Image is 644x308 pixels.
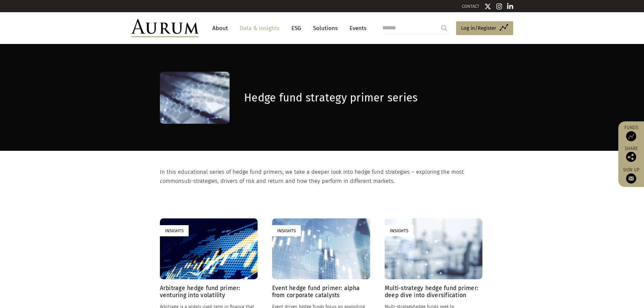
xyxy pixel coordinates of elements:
input: Submit [437,21,451,35]
h4: Event hedge fund primer: alpha from corporate catalysts [272,284,370,299]
a: ESG [288,22,305,34]
h4: Multi-strategy hedge fund primer: deep dive into diversification [385,284,482,299]
a: CONTACT [462,4,479,9]
div: Insights [272,225,301,236]
a: Funds [622,125,641,141]
a: Events [346,22,366,34]
span: Log in/Register [461,24,496,32]
img: Share this post [626,152,636,162]
img: Aurum [131,19,199,37]
div: Share [622,146,641,162]
a: Solutions [310,22,341,34]
h1: Hedge fund strategy primer series [244,91,482,104]
img: Linkedin icon [507,3,513,10]
a: Log in/Register [456,21,513,35]
p: In this educational series of hedge fund primers, we take a deeper look into hedge fund strategie... [160,168,483,186]
h4: Arbitrage hedge fund primer: venturing into volatility [160,284,258,299]
a: Data & Insights [236,22,283,34]
a: Sign up [622,167,641,184]
div: Insights [160,225,189,236]
img: Twitter icon [484,3,491,10]
span: sub-strategies [182,178,218,184]
img: Sign up to our newsletter [626,173,636,184]
a: About [209,22,231,34]
img: Instagram icon [496,3,502,10]
img: Access Funds [626,131,636,141]
div: Insights [385,225,413,236]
